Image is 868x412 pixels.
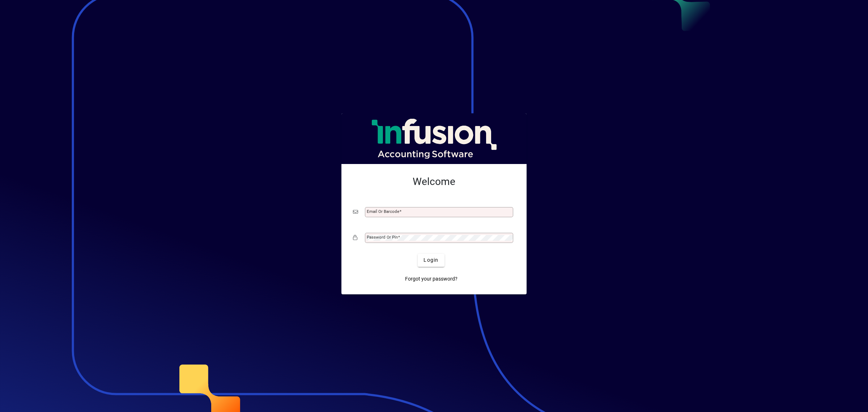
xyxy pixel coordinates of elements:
a: Forgot your password? [402,273,460,286]
h2: Welcome [353,176,515,188]
mat-label: Email or Barcode [367,209,399,214]
span: Login [424,256,438,264]
button: Login [418,254,444,267]
mat-label: Password or Pin [367,235,398,240]
span: Forgot your password? [405,275,458,283]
